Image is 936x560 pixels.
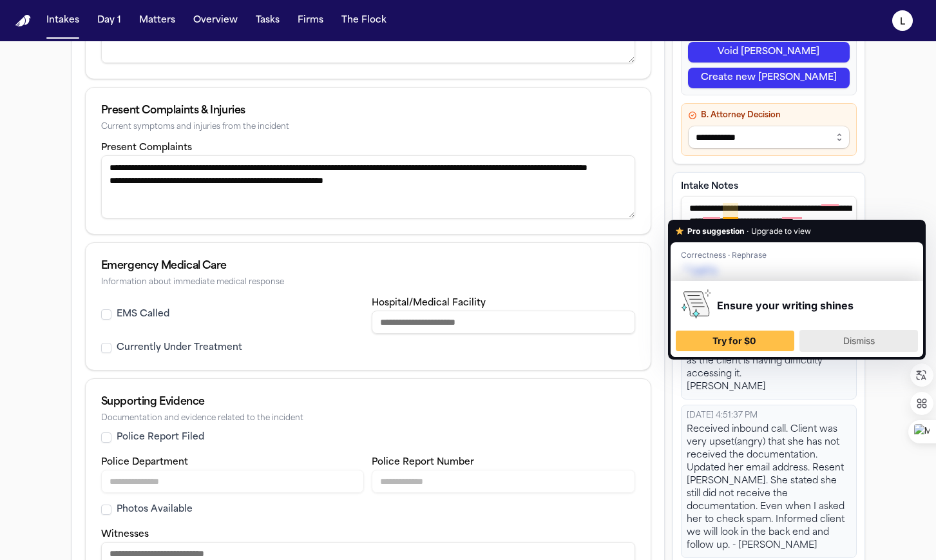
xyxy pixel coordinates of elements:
button: Day 1 [92,9,126,32]
button: Matters [134,9,180,32]
div: Supporting Evidence [101,394,635,410]
button: Overview [188,9,243,32]
label: Intake Notes [681,180,857,193]
label: Present Complaints [101,143,192,153]
label: Currently Under Treatment [117,342,242,354]
textarea: To enrich screen reader interactions, please activate Accessibility in Grammarly extension settings [681,196,857,259]
input: Hospital or medical facility [372,311,635,334]
img: Finch Logo [15,15,31,27]
button: Create new [PERSON_NAME] [688,68,850,88]
a: Home [15,15,31,27]
div: Current symptoms and injuries from the incident [101,122,635,132]
div: I called and left a voicemail about the [MEDICAL_DATA] that was sent, as the client is having dif... [687,329,851,394]
input: Police report number [372,470,635,493]
label: Police Department [101,458,188,467]
label: Photos Available [117,503,193,516]
label: EMS Called [117,308,169,321]
div: Emergency Medical Care [101,258,635,274]
h4: B. Attorney Decision [688,110,850,121]
div: Received inbound call. Client was very upset(angry) that she has not received the documentation. ... [687,423,851,552]
label: Police Report Number [372,458,474,467]
button: The Flock [336,9,392,32]
button: Void [PERSON_NAME] [688,42,850,63]
button: Tasks [251,9,285,32]
label: Hospital/Medical Facility [372,298,486,308]
label: Police Report Filed [117,431,204,444]
input: Police department [101,470,365,493]
div: Documentation and evidence related to the incident [101,414,635,423]
textarea: Present complaints [101,155,635,218]
div: Present Complaints & Injuries [101,103,635,119]
button: Firms [292,9,329,32]
button: Intakes [41,9,84,32]
div: [DATE] 4:51:37 PM [687,410,851,421]
label: Witnesses [101,530,149,539]
div: Information about immediate medical response [101,278,635,287]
